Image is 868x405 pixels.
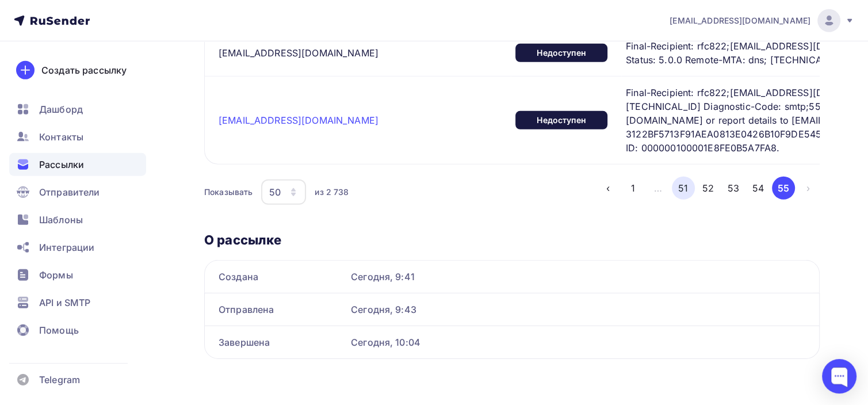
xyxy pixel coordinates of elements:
button: Go to page 1 [622,177,645,200]
h3: О рассылке [204,232,820,248]
div: Сегодня, 9:41 [351,270,805,284]
div: Создать рассылку [41,63,127,77]
span: Контакты [39,130,83,144]
a: Дашборд [9,98,146,121]
a: Контакты [9,125,146,148]
div: Недоступен [515,111,607,129]
div: 50 [269,185,281,199]
a: Формы [9,263,146,286]
a: Рассылки [9,153,146,176]
a: Отправители [9,181,146,204]
div: Сегодня, 9:43 [351,303,805,316]
button: Go to previous page [596,177,620,200]
div: Показывать [204,186,253,198]
div: Недоступен [515,44,607,62]
span: API и SMTP [39,296,90,310]
div: [EMAIL_ADDRESS][DOMAIN_NAME] [219,46,378,60]
button: Go to page 52 [697,177,720,200]
span: Формы [39,268,73,282]
button: Go to page 55 [772,177,795,200]
span: [EMAIL_ADDRESS][DOMAIN_NAME] [670,15,810,26]
div: Завершена [219,335,342,349]
span: Отправители [39,185,100,199]
span: Шаблоны [39,213,83,227]
span: Помощь [39,323,79,337]
a: [EMAIL_ADDRESS][DOMAIN_NAME] [219,114,378,126]
button: Go to page 54 [747,177,770,200]
div: Создана [219,270,342,284]
span: Дашборд [39,102,83,116]
button: 50 [261,179,307,205]
span: Рассылки [39,158,84,171]
span: Интеграции [39,240,94,254]
button: Go to page 53 [722,177,745,200]
ul: Pagination [596,177,820,200]
span: Telegram [39,373,80,387]
div: из 2 738 [315,186,349,198]
a: Шаблоны [9,208,146,231]
a: [EMAIL_ADDRESS][DOMAIN_NAME] [670,9,854,32]
div: Сегодня, 10:04 [351,335,805,349]
button: Go to page 51 [672,177,695,200]
div: Отправлена [219,303,342,316]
